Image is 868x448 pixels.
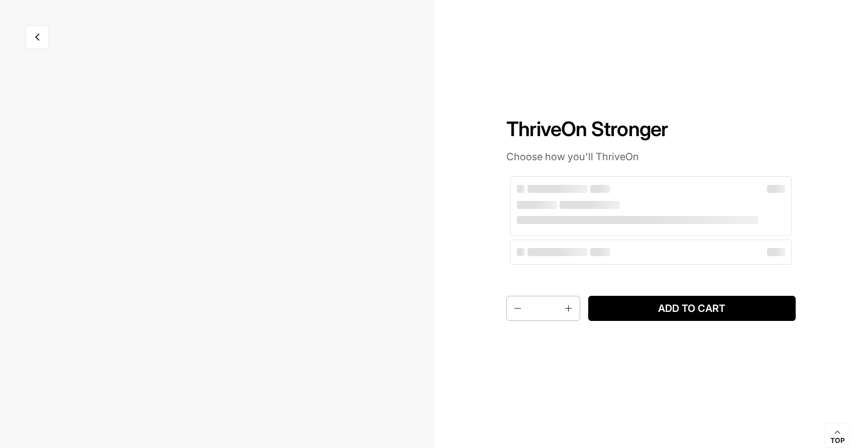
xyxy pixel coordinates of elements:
[830,436,845,445] span: Top
[560,296,580,320] button: Increase quantity
[506,117,796,141] h1: ThriveOn Stronger
[596,302,788,315] span: Add to cart
[588,296,796,321] button: Add to cart
[506,150,796,163] p: Choose how you'll ThriveOn
[507,296,527,320] button: Decrease quantity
